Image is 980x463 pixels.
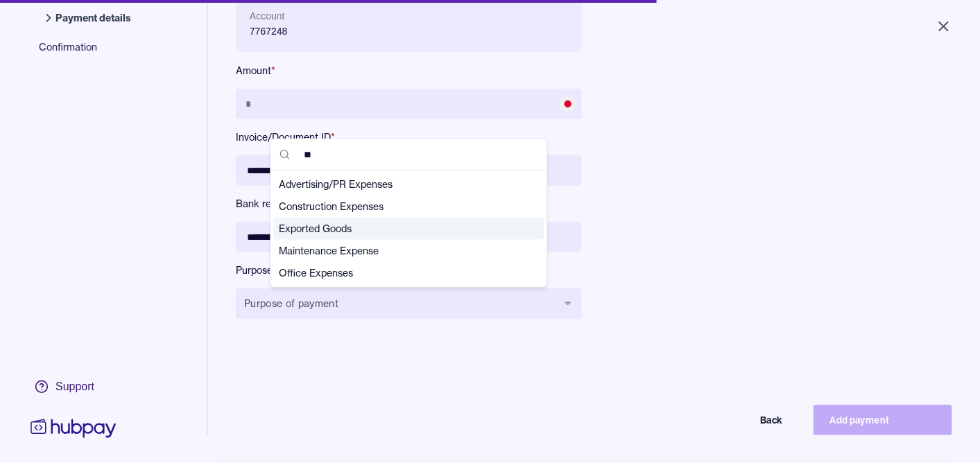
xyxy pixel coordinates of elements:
div: Support [55,379,94,394]
p: Account [250,8,568,24]
label: Invoice/Document ID [236,130,582,144]
p: 7767248 [250,24,568,39]
span: Office Expenses [279,266,522,280]
label: Purpose of payment [236,263,582,277]
label: Bank reference [236,197,582,211]
button: Purpose of payment [236,288,582,319]
a: Support [28,372,119,401]
span: Advertising/PR Expenses [279,177,522,191]
span: Maintenance Expense [279,244,522,258]
button: Back [661,405,800,435]
span: Payment details [55,11,136,25]
span: Construction Expenses [279,200,522,213]
span: Exported Goods [279,222,522,236]
button: Close [919,11,969,42]
label: Amount [236,64,582,78]
span: Confirmation [39,40,150,65]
